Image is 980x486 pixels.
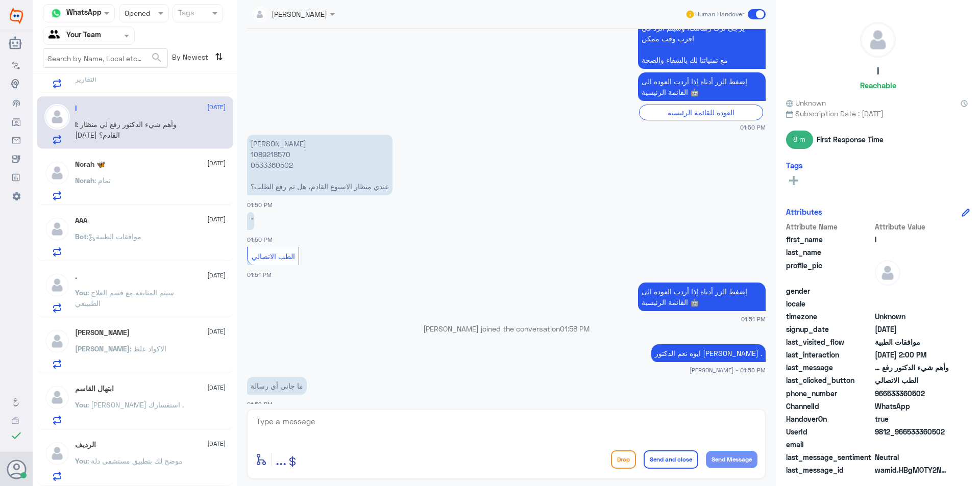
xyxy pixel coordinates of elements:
button: search [151,49,163,66]
span: last_interaction [786,349,873,360]
span: ... [276,450,286,468]
p: 10/9/2025, 1:51 PM [638,283,766,311]
span: profile_pic [786,260,873,284]
img: defaultAdmin.png [44,272,70,298]
span: timezone [786,311,873,322]
img: defaultAdmin.png [44,216,70,242]
button: Drop [611,450,636,469]
span: الطب الاتصالي [875,375,949,386]
span: 01:51 PM [247,271,272,278]
span: موافقات الطبية [875,337,949,347]
div: Tags [177,7,194,20]
p: 10/9/2025, 1:50 PM [247,212,254,230]
span: : سيتم المتابعة مع قسم العلاج الطبيبعي [75,288,174,308]
span: last_name [786,247,873,258]
span: Human Handover [695,10,744,19]
img: defaultAdmin.png [861,22,895,57]
button: Send Message [706,451,757,468]
h5: AAA [75,216,87,225]
span: [PERSON_NAME] [75,344,130,353]
span: true [875,414,949,424]
span: [DATE] [207,383,226,392]
img: yourTeam.svg [48,28,64,43]
span: 01:51 PM [741,315,766,323]
span: 2 [875,401,949,412]
img: defaultAdmin.png [44,441,70,466]
span: Attribute Value [875,221,949,232]
span: [DATE] [207,103,226,112]
span: last_message [786,362,873,373]
span: 01:58 PM [560,324,590,333]
span: 966533360502 [875,388,949,399]
span: wamid.HBgMOTY2NTMzMzYwNTAyFQIAEhgUM0FENUE2OTA0QUZENDhFRjlCMUMA [875,465,949,475]
h6: Reachable [860,81,896,90]
span: First Response Time [817,134,884,145]
div: العودة للقائمة الرئيسية [639,105,763,120]
img: defaultAdmin.png [44,104,70,130]
span: 8 m [786,131,813,149]
p: 10/9/2025, 1:59 PM [247,377,307,395]
span: Unknown [875,311,949,322]
h5: ابتهال القاسم [75,385,114,393]
span: last_message_sentiment [786,452,873,463]
span: last_clicked_button [786,375,873,386]
span: [DATE] [207,159,226,168]
span: last_visited_flow [786,337,873,347]
span: : تمام [94,176,111,185]
span: 0 [875,452,949,463]
span: [PERSON_NAME] - 01:58 PM [690,366,766,374]
span: وأهم شيء الدكتور رفع لي منظار الثلاثاء القادم؟ [875,362,949,373]
span: search [151,52,163,64]
span: null [875,439,949,450]
span: null [875,286,949,296]
p: [PERSON_NAME] joined the conversation [247,323,766,334]
span: By Newest [168,48,211,69]
span: 9812_966533360502 [875,426,949,437]
h6: Tags [786,161,803,170]
span: locale [786,298,873,309]
span: 01:59 PM [247,401,273,407]
span: : موضح لك بتطبيق مستشفى دلة [87,456,183,465]
span: 01:50 PM [247,201,273,208]
h5: I [75,104,77,113]
img: defaultAdmin.png [44,160,70,186]
button: Send and close [644,450,698,469]
span: You [75,400,87,409]
img: defaultAdmin.png [875,260,900,286]
span: : [PERSON_NAME] استفسارك . [87,400,184,409]
span: [DATE] [207,271,226,280]
span: Norah [75,176,94,185]
span: 01:50 PM [740,123,766,132]
h5: I [877,65,879,77]
span: You [75,288,87,297]
button: Avatar [7,459,26,479]
h5: الرديف [75,441,96,449]
span: email [786,439,873,450]
span: : وأهم شيء الدكتور رفع لي منظار [DATE] القادم؟ [75,120,177,139]
span: Attribute Name [786,221,873,232]
span: signup_date [786,324,873,335]
span: : الاكواد غلط [130,344,166,353]
span: [DATE] [207,215,226,224]
span: Unknown [786,97,826,108]
span: : موافقات الطبية [87,232,141,241]
h6: Attributes [786,207,822,216]
span: last_message_id [786,465,873,475]
span: I [875,234,949,245]
h5: Sara Alghannam [75,328,130,337]
span: You [75,456,87,465]
p: 10/9/2025, 1:50 PM [247,135,393,195]
i: check [10,429,22,442]
span: 2025-09-09T17:33:04.187Z [875,324,949,335]
h5: . [75,272,77,281]
img: defaultAdmin.png [44,328,70,354]
p: 10/9/2025, 1:58 PM [651,344,766,362]
img: Widebot Logo [10,8,23,24]
h5: Norah 🦋 [75,160,105,169]
span: null [875,298,949,309]
img: whatsapp.png [48,6,64,21]
i: ⇅ [215,48,223,65]
span: first_name [786,234,873,245]
span: ChannelId [786,401,873,412]
span: Bot [75,232,87,241]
